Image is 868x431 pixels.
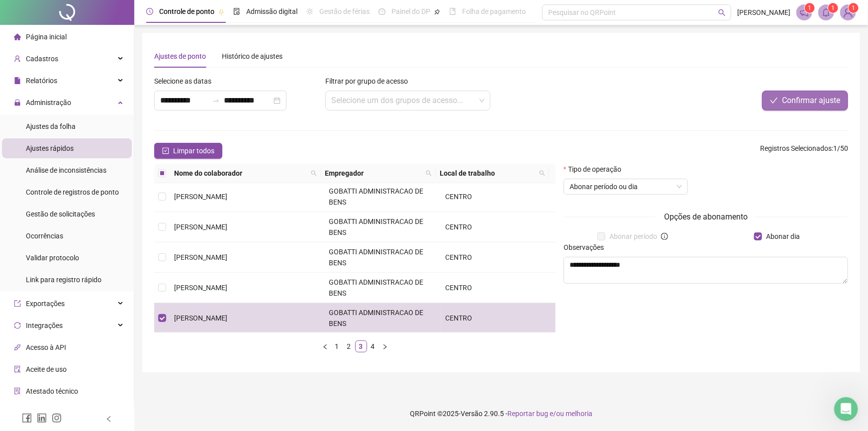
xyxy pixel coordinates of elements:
[134,396,868,431] footer: QRPoint © 2025 - 2.90.5 -
[852,4,856,11] span: 1
[309,166,319,181] span: search
[537,166,547,181] span: search
[218,9,224,15] span: pushpin
[26,77,57,85] span: Relatórios
[507,410,592,418] span: Reportar bug e/ou melhoria
[331,340,343,352] li: 1
[14,388,21,395] span: solution
[26,254,79,262] span: Validar protocolo
[322,344,328,350] span: left
[367,340,379,352] li: 4
[26,387,78,395] span: Atestado técnico
[461,410,482,418] span: Versão
[26,276,101,284] span: Link para registro rápido
[246,7,297,15] span: Admissão digital
[14,322,21,329] span: sync
[154,51,206,62] div: Ajustes de ponto
[14,33,21,40] span: home
[762,91,848,110] button: Confirmar ajuste
[762,231,804,242] span: Abonar dia
[539,170,545,176] span: search
[343,340,355,352] li: 2
[434,9,440,15] span: pushpin
[26,322,63,329] span: Integrações
[379,8,386,15] span: dashboard
[174,193,227,201] span: [PERSON_NAME]
[426,170,432,176] span: search
[26,232,63,240] span: Ocorrências
[564,164,628,175] label: Tipo de operação
[445,314,472,322] span: CENTRO
[154,76,218,87] label: Selecione as datas
[311,170,317,176] span: search
[26,99,71,107] span: Administração
[174,284,227,292] span: [PERSON_NAME]
[146,8,153,15] span: clock-circle
[805,3,815,13] sup: 1
[841,5,856,20] img: 71661
[325,168,422,179] span: Empregador
[14,99,21,106] span: lock
[26,144,74,152] span: Ajustes rápidos
[26,365,67,373] span: Aceite de uso
[37,413,47,423] span: linkedin
[174,168,307,179] span: Nome do colaborador
[22,413,32,423] span: facebook
[306,8,313,15] span: sun
[212,97,220,105] span: swap-right
[656,211,756,223] span: Opções de abonamento
[356,341,367,352] a: 3
[782,95,840,107] span: Confirmar ajuste
[329,278,423,297] span: GOBATTI ADMINISTRACAO DE BENS
[233,8,240,15] span: file-done
[14,300,21,307] span: export
[718,9,726,16] span: search
[368,341,379,352] a: 4
[849,3,859,13] sup: Atualize o seu contato no menu Meus Dados
[445,284,472,292] span: CENTRO
[26,300,65,308] span: Exportações
[14,344,21,351] span: api
[52,413,62,423] span: instagram
[174,253,227,261] span: [PERSON_NAME]
[800,8,809,17] span: notification
[329,217,423,236] span: GOBATTI ADMINISTRACAO DE BENS
[329,187,423,206] span: GOBATTI ADMINISTRACAO DE BENS
[822,8,831,17] span: bell
[154,143,222,159] button: Limpar todos
[570,179,682,194] span: Abonar período ou dia
[105,416,112,423] span: left
[344,341,355,352] a: 2
[26,166,106,174] span: Análise de inconsistências
[319,340,331,352] li: Página anterior
[332,341,343,352] a: 1
[26,55,58,63] span: Cadastros
[737,7,790,18] span: [PERSON_NAME]
[319,340,331,352] button: left
[445,253,472,261] span: CENTRO
[661,233,668,240] span: info-circle
[828,3,838,13] sup: 1
[449,8,456,15] span: book
[26,33,67,41] span: Página inicial
[14,77,21,84] span: file
[424,166,434,181] span: search
[26,210,95,218] span: Gestão de solicitações
[222,51,283,62] div: Histórico de ajustes
[173,145,214,156] span: Limpar todos
[564,242,610,253] label: Observações
[325,76,414,87] label: Filtrar por grupo de acesso
[319,7,370,15] span: Gestão de férias
[26,188,119,196] span: Controle de registros de ponto
[834,397,858,421] iframe: Intercom live chat
[445,223,472,231] span: CENTRO
[440,168,535,179] span: Local de trabalho
[808,4,812,11] span: 1
[14,55,21,62] span: user-add
[770,97,778,105] span: check
[355,340,367,352] li: 3
[162,147,169,154] span: check-square
[379,340,391,352] li: Próxima página
[212,97,220,105] span: to
[14,366,21,373] span: audit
